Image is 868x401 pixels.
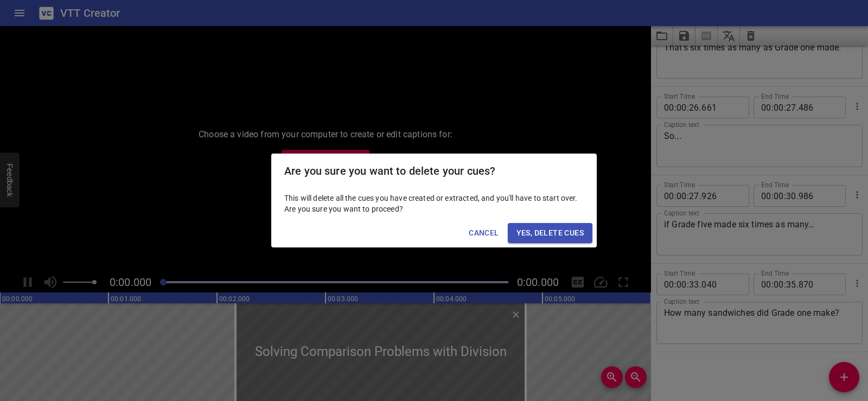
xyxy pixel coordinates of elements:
[508,223,592,243] button: Yes, Delete Cues
[469,226,499,240] span: Cancel
[464,223,503,243] button: Cancel
[284,162,584,180] h2: Are you sure you want to delete your cues?
[516,226,584,240] span: Yes, Delete Cues
[271,188,597,219] div: This will delete all the cues you have created or extracted, and you'll have to start over. Are y...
